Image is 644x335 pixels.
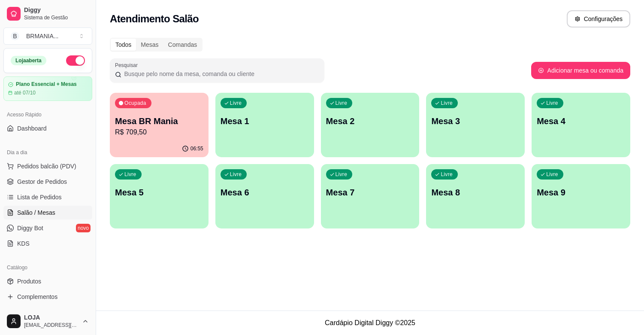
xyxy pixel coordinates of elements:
button: LivreMesa 4 [532,93,630,157]
div: Comandas [163,39,202,51]
button: Pedidos balcão (PDV) [3,159,92,173]
p: Livre [441,171,453,178]
p: Mesa 4 [537,115,625,127]
p: Livre [336,171,348,178]
label: Pesquisar [115,61,141,69]
button: LOJA[EMAIL_ADDRESS][DOMAIN_NAME] [3,311,92,332]
p: Mesa 5 [115,186,203,198]
input: Pesquisar [121,70,319,78]
p: Mesa 1 [221,115,309,127]
a: Produtos [3,274,92,288]
div: Todos [111,39,136,51]
button: Configurações [567,10,630,27]
span: Complementos [17,292,57,301]
h2: Atendimento Salão [110,12,199,26]
a: Complementos [3,290,92,304]
span: [EMAIL_ADDRESS][DOMAIN_NAME] [24,322,79,329]
p: Mesa 3 [431,115,520,127]
button: LivreMesa 8 [426,164,525,228]
p: R$ 709,50 [115,127,203,137]
span: Produtos [17,277,41,286]
span: Pedidos balcão (PDV) [17,162,76,171]
p: Mesa 2 [326,115,414,127]
a: Diggy Botnovo [3,221,92,235]
a: KDS [3,237,92,250]
article: até 07/10 [14,89,36,96]
span: B [11,32,19,40]
span: Salão / Mesas [17,208,55,217]
button: LivreMesa 5 [110,164,209,228]
p: Livre [441,100,453,107]
p: Livre [546,100,558,107]
button: LivreMesa 2 [321,93,420,157]
p: Mesa BR Mania [115,115,203,127]
p: Livre [336,100,348,107]
span: Diggy Bot [17,224,43,232]
div: Loja aberta [11,56,46,65]
a: Plano Essencial + Mesasaté 07/10 [3,76,92,101]
footer: Cardápio Digital Diggy © 2025 [96,311,644,335]
span: Gestor de Pedidos [17,177,67,186]
button: OcupadaMesa BR ManiaR$ 709,5006:55 [110,93,209,157]
button: Alterar Status [66,55,85,66]
p: Livre [230,171,242,178]
a: Salão / Mesas [3,206,92,219]
a: Gestor de Pedidos [3,175,92,189]
button: LivreMesa 3 [426,93,525,157]
button: Adicionar mesa ou comanda [531,62,630,79]
div: Mesas [136,39,163,51]
div: Catálogo [3,261,92,274]
article: Plano Essencial + Mesas [16,81,77,88]
p: Livre [546,171,558,178]
span: Sistema de Gestão [24,14,89,21]
span: KDS [17,239,30,248]
p: 06:55 [190,145,203,152]
button: LivreMesa 7 [321,164,420,228]
div: BRMANIA ... [26,32,58,40]
div: Dia a dia [3,146,92,159]
p: Mesa 8 [431,186,520,198]
button: LivreMesa 1 [215,93,314,157]
button: LivreMesa 9 [532,164,630,228]
a: Dashboard [3,122,92,135]
p: Mesa 9 [537,186,625,198]
p: Mesa 7 [326,186,414,198]
span: Dashboard [17,124,47,133]
a: Lista de Pedidos [3,190,92,204]
div: Acesso Rápido [3,108,92,122]
span: Diggy [24,6,89,14]
p: Livre [230,100,242,107]
button: LivreMesa 6 [215,164,314,228]
span: Lista de Pedidos [17,193,62,201]
p: Mesa 6 [221,186,309,198]
a: DiggySistema de Gestão [3,3,92,24]
p: Ocupada [124,100,146,107]
p: Livre [124,171,136,178]
span: LOJA [24,314,79,322]
button: Select a team [3,27,92,45]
